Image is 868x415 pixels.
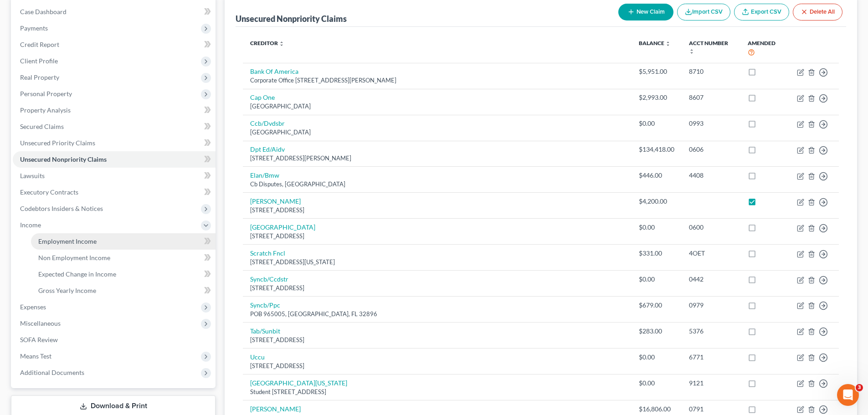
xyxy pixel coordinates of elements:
div: [STREET_ADDRESS][US_STATE] [250,258,624,266]
div: [STREET_ADDRESS] [250,362,624,370]
i: unfold_more [689,49,694,54]
iframe: Intercom live chat [837,384,859,406]
a: Property Analysis [13,102,216,118]
a: SOFA Review [13,332,216,348]
a: Acct Number unfold_more [689,40,728,54]
a: Dpt Ed/Aidv [250,145,285,153]
span: Codebtors Insiders & Notices [20,205,103,212]
span: Client Profile [20,57,58,65]
div: 4OET [689,249,733,258]
button: Delete All [793,4,842,20]
a: Syncb/Ppc [250,301,280,309]
a: Credit Report [13,36,216,53]
div: $4,200.00 [639,197,674,206]
a: [GEOGRAPHIC_DATA] [250,223,315,231]
a: Unsecured Priority Claims [13,135,216,151]
div: 5376 [689,327,733,336]
div: 0979 [689,301,733,310]
span: Real Property [20,73,59,81]
a: Balance unfold_more [639,40,671,46]
div: $0.00 [639,353,674,362]
div: $134,418.00 [639,145,674,154]
div: Unsecured Nonpriority Claims [236,13,347,24]
span: Personal Property [20,90,72,97]
span: Property Analysis [20,106,71,114]
span: Credit Report [20,41,59,48]
div: [GEOGRAPHIC_DATA] [250,128,624,137]
a: [PERSON_NAME] [250,197,301,205]
a: Scratch Fncl [250,249,285,257]
span: Expected Change in Income [38,270,116,278]
span: Payments [20,24,48,32]
div: $0.00 [639,275,674,284]
div: $0.00 [639,119,674,128]
i: unfold_more [665,41,671,46]
a: Ccb/Dvdsbr [250,119,285,127]
div: Corporate Office [STREET_ADDRESS][PERSON_NAME] [250,76,624,85]
div: Cb Disputes, [GEOGRAPHIC_DATA] [250,180,624,189]
div: 0993 [689,119,733,128]
div: [STREET_ADDRESS] [250,336,624,344]
span: Means Test [20,352,51,360]
span: Executory Contracts [20,188,78,196]
th: Amended [740,34,790,63]
a: Executory Contracts [13,184,216,200]
i: unfold_more [279,41,284,46]
span: Gross Yearly Income [38,287,96,294]
div: 0791 [689,405,733,414]
a: Tab/Sunbit [250,327,280,335]
a: [GEOGRAPHIC_DATA][US_STATE] [250,379,347,387]
span: Additional Documents [20,369,84,376]
div: [STREET_ADDRESS][PERSON_NAME] [250,154,624,163]
div: $283.00 [639,327,674,336]
span: Secured Claims [20,123,64,130]
div: $679.00 [639,301,674,310]
span: Non Employment Income [38,254,110,261]
div: $446.00 [639,171,674,180]
div: $0.00 [639,379,674,388]
span: 3 [856,384,863,391]
div: 8607 [689,93,733,102]
a: Expected Change in Income [31,266,216,282]
div: 0442 [689,275,733,284]
span: Case Dashboard [20,8,67,15]
a: Creditor unfold_more [250,40,284,46]
span: Unsecured Nonpriority Claims [20,155,107,163]
div: 0600 [689,223,733,232]
div: $331.00 [639,249,674,258]
div: Student [STREET_ADDRESS] [250,388,624,396]
a: Bank Of America [250,67,298,75]
div: $5,951.00 [639,67,674,76]
a: Secured Claims [13,118,216,135]
div: 9121 [689,379,733,388]
div: $0.00 [639,223,674,232]
a: Non Employment Income [31,250,216,266]
a: Gross Yearly Income [31,282,216,299]
a: Uccu [250,353,265,361]
div: 8710 [689,67,733,76]
a: Elan/Bmw [250,171,279,179]
span: Employment Income [38,237,97,245]
span: Income [20,221,41,229]
div: $16,806.00 [639,405,674,414]
span: Lawsuits [20,172,45,179]
div: POB 965005, [GEOGRAPHIC_DATA], FL 32896 [250,310,624,318]
button: Import CSV [677,4,730,20]
div: [GEOGRAPHIC_DATA] [250,102,624,111]
a: Syncb/Ccdstr [250,275,288,283]
div: [STREET_ADDRESS] [250,206,624,215]
button: New Claim [618,4,673,20]
a: Lawsuits [13,168,216,184]
span: SOFA Review [20,336,58,343]
div: 6771 [689,353,733,362]
div: [STREET_ADDRESS] [250,284,624,292]
span: Expenses [20,303,46,311]
span: Miscellaneous [20,319,61,327]
span: Unsecured Priority Claims [20,139,95,147]
a: [PERSON_NAME] [250,405,301,413]
a: Unsecured Nonpriority Claims [13,151,216,168]
a: Employment Income [31,233,216,250]
a: Export CSV [734,4,789,20]
div: [STREET_ADDRESS] [250,232,624,241]
div: $2,993.00 [639,93,674,102]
